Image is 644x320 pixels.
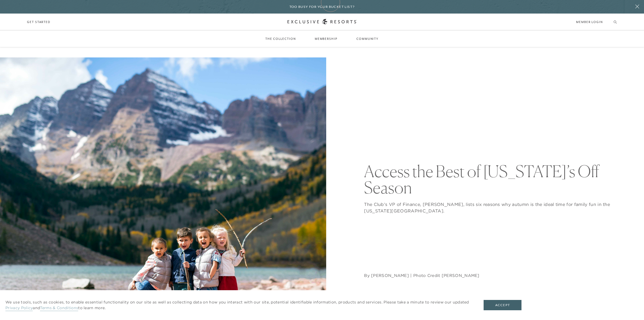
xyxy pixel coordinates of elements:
a: Privacy Policy [5,305,33,311]
button: Accept [484,300,521,310]
a: The Collection [260,31,301,47]
h6: Too busy for your bucket list? [289,4,355,9]
p: The Club’s VP of Finance, [PERSON_NAME], lists six reasons why autumn is the ideal time for famil... [364,201,617,214]
a: Member Login [576,20,603,24]
a: Get Started [27,20,51,24]
a: Membership [309,31,343,47]
a: Terms & Conditions [40,305,78,311]
a: Community [351,31,384,47]
p: We use tools, such as cookies, to enable essential functionality on our site as well as collectin... [5,299,473,311]
address: By [PERSON_NAME] | Photo Credit [PERSON_NAME] [364,273,480,278]
h1: Access the Best of [US_STATE]’s Off Season [364,163,617,196]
